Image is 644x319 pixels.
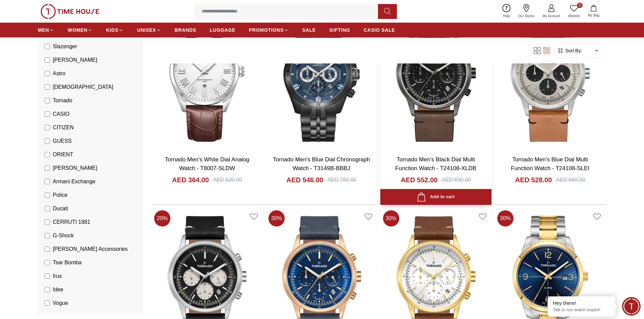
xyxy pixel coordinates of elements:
span: GIFTING [329,27,350,33]
span: [DEMOGRAPHIC_DATA] [53,83,113,91]
img: Tornado Men's White Dial Analog Watch - T8007-SLDW [151,5,263,150]
div: AED 780.00 [327,176,356,184]
span: CERRUTI 1881 [53,218,90,226]
a: KIDS [106,24,123,36]
a: Help [499,3,514,20]
span: Wishlist [566,14,582,19]
span: GUESS [53,137,72,145]
span: Astro [53,70,65,78]
span: SALE [302,27,316,33]
span: Help [500,14,513,19]
input: [DEMOGRAPHIC_DATA] [45,84,50,90]
span: ORIENT [53,151,73,159]
span: Irus [53,272,62,280]
a: Our Stores [514,3,539,20]
span: 30 % [383,210,399,227]
img: Tornado Men's Black Dial Multi Function Watch - T24108-XLDB [380,5,492,150]
span: 30 % [268,210,285,227]
span: My Account [540,14,563,19]
span: PROMOTIONS [249,27,284,33]
span: Slazenger [53,43,77,51]
div: Hey there! [553,300,610,307]
input: G-Shock [45,233,50,238]
h4: AED 528.00 [515,175,552,185]
input: Police [45,192,50,198]
span: My Bag [585,13,602,18]
span: [PERSON_NAME] Accessories [53,245,127,253]
a: SALE [302,24,316,36]
h4: AED 552.00 [401,175,438,185]
input: [PERSON_NAME] [45,57,50,63]
span: 30 % [497,210,514,227]
a: Tornado Men's Blue Dial Multi Function Watch - T24108-SLEI [511,156,589,171]
a: 0Wishlist [564,3,584,20]
span: Idee [53,286,63,294]
span: Armani Exchange [53,178,95,186]
input: Astro [45,71,50,76]
input: [PERSON_NAME] Accessories [45,246,50,252]
input: Tsar Bomba [45,260,50,265]
h4: AED 364.00 [172,175,209,185]
h4: AED 546.00 [286,175,323,185]
a: MEN [38,24,54,36]
a: Tornado Men's Blue Dial Chronograph Watch - T3149B-BBBJ [273,156,370,171]
a: UNISEX [137,24,161,36]
span: MEN [38,27,49,33]
span: Sort By: [564,47,582,54]
div: Add to cart [417,192,454,202]
span: Tsar Bomba [53,259,81,267]
span: KIDS [106,27,118,33]
span: CASIO SALE [364,27,395,33]
div: AED 660.00 [556,176,585,184]
input: Slazenger [45,44,50,49]
img: ... [41,4,99,19]
input: Armani Exchange [45,179,50,184]
p: Talk to our watch expert! [553,307,610,313]
input: Irus [45,273,50,279]
input: Idee [45,287,50,292]
span: WOMEN [68,27,88,33]
span: UNISEX [137,27,156,33]
input: CITIZEN [45,125,50,130]
span: Our Stores [516,14,537,19]
input: GUESS [45,138,50,144]
a: GIFTING [329,24,350,36]
span: 0 [577,3,582,8]
span: Vogue [53,299,68,307]
a: LUGGAGE [210,24,236,36]
span: [PERSON_NAME] [53,56,97,64]
div: AED 690.00 [442,176,471,184]
a: Tornado Men's Black Dial Multi Function Watch - T24108-XLDB [395,156,476,171]
input: Vogue [45,300,50,306]
span: CASIO [53,110,70,118]
input: Tornado [45,98,50,103]
span: CITIZEN [53,124,74,132]
input: [PERSON_NAME] [45,165,50,171]
span: Tornado [53,97,72,105]
a: CASIO SALE [364,24,395,36]
span: LUGGAGE [210,27,236,33]
span: [PERSON_NAME] [53,164,97,172]
img: Tornado Men's Blue Dial Multi Function Watch - T24108-SLEI [495,5,606,150]
img: Tornado Men's Blue Dial Chronograph Watch - T3149B-BBBJ [266,5,377,150]
button: Sort By: [557,47,582,54]
a: BRANDS [175,24,196,36]
a: PROMOTIONS [249,24,289,36]
span: 20 % [154,210,170,227]
a: WOMEN [68,24,93,36]
button: My Bag [584,3,603,19]
button: Add to cart [380,189,492,205]
div: AED 520.00 [213,176,242,184]
span: Ducati [53,205,68,213]
input: CASIO [45,111,50,117]
input: CERRUTI 1881 [45,219,50,225]
input: ORIENT [45,152,50,157]
a: Tornado Men's White Dial Analog Watch - T8007-SLDW [165,156,249,171]
input: Ducati [45,206,50,211]
div: Chat Widget [622,297,641,316]
span: G-Shock [53,232,74,240]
